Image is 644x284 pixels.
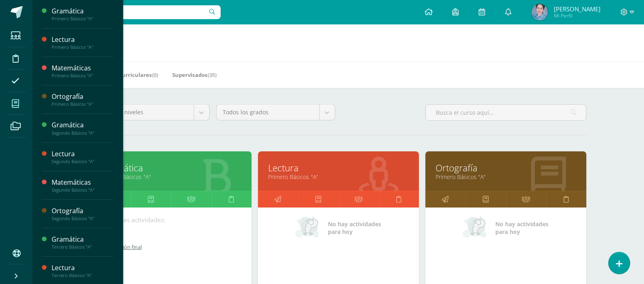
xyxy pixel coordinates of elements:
a: OrtografíaPrimero Básicos "A" [52,92,113,107]
img: no_activities_small.png [463,216,490,240]
a: MatemáticasSegundo Básicos "A" [52,178,113,193]
a: OrtografíaSegundo Básicos "A" [52,206,113,221]
a: Evaluación final [103,244,240,251]
a: Primero Básicos "A" [101,173,241,181]
a: GramáticaTercero Básicos "A" [52,235,113,250]
a: LecturaTercero Básicos "A" [52,263,113,278]
div: Lectura [52,149,113,159]
input: Busca un usuario... [38,5,221,19]
div: Gramática [52,7,113,16]
span: Mi Perfil [554,12,601,19]
a: LecturaPrimero Básicos "A" [52,35,113,50]
div: Segundo Básicos "A" [52,216,113,221]
span: Todos los niveles [97,105,188,120]
a: Gramática [101,162,241,174]
span: No hay actividades para hoy [495,220,549,236]
a: Ortografía [436,162,576,174]
a: GramáticaPrimero Básicos "A" [52,7,113,22]
div: Primero Básicos "A" [52,73,113,79]
a: LecturaSegundo Básicos "A" [52,149,113,164]
a: Supervisados(35) [172,68,217,81]
a: Primero Básicos "A" [436,173,576,181]
div: Gramática [52,120,113,130]
img: no_activities_small.png [295,216,322,240]
div: Tercero Básicos "A" [52,244,113,250]
div: Segundo Básicos "A" [52,130,113,136]
div: Lectura [52,35,113,44]
span: Todos los grados [223,105,313,120]
span: [PERSON_NAME] [554,5,601,13]
a: Mis Extracurriculares(0) [94,68,158,81]
input: Busca el curso aquí... [426,105,586,120]
span: No hay actividades para hoy [328,220,381,236]
div: Lectura [52,263,113,273]
span: (35) [208,71,217,79]
div: Matemáticas [52,63,113,73]
div: Primero Básicos "A" [52,101,113,107]
a: Lectura [268,162,409,174]
div: Próximas actividades: [103,216,239,224]
span: (0) [152,71,158,79]
div: Tercero Básicos "A" [52,273,113,278]
div: Matemáticas [52,178,113,187]
a: Actitud [103,230,240,237]
div: Gramática [52,235,113,244]
div: Segundo Básicos "A" [52,187,113,193]
a: MatemáticasPrimero Básicos "A" [52,63,113,79]
a: Todos los niveles [91,105,209,120]
div: Ortografía [52,206,113,216]
a: GramáticaSegundo Básicos "A" [52,120,113,135]
a: Todos los grados [217,105,335,120]
img: f7548f7f17067687f030f24d0d01e9c5.png [531,4,548,20]
div: Primero Básicos "A" [52,44,113,50]
a: Primero Básicos "A" [268,173,409,181]
div: Ortografía [52,92,113,101]
div: Primero Básicos "A" [52,16,113,22]
div: Segundo Básicos "A" [52,159,113,164]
